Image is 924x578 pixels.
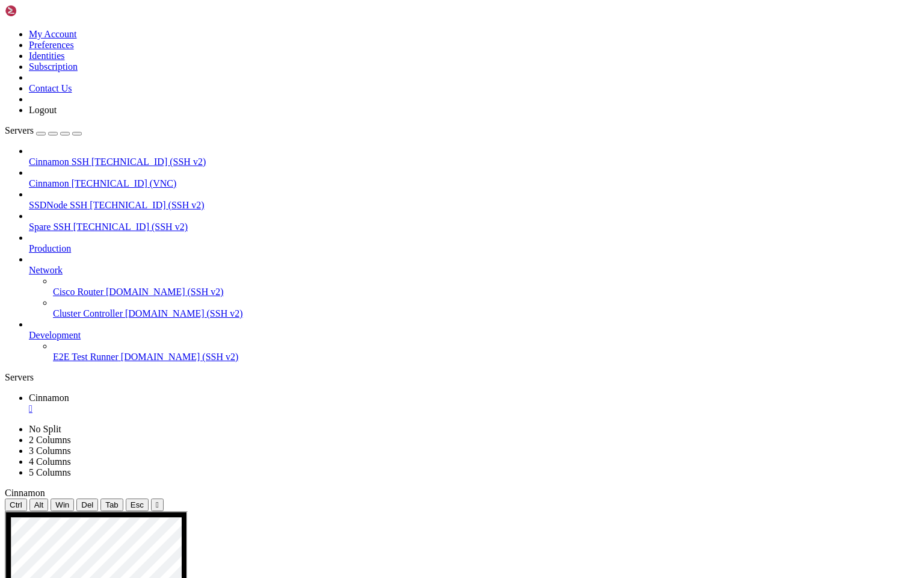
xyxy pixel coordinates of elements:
[29,243,71,253] span: Production
[29,146,919,167] li: Cinnamon SSH [TECHNICAL_ID] (SSH v2)
[29,319,919,362] li: Development
[125,308,243,319] span: [DOMAIN_NAME] (SSH v2)
[53,287,103,297] span: Cisco Router
[34,500,44,509] span: Alt
[29,200,919,211] a: SSDNode SSH [TECHNICAL_ID] (SSH v2)
[29,456,71,467] a: 4 Columns
[29,167,919,189] li: Cinnamon [TECHNICAL_ID] (VNC)
[126,499,149,511] button: Esc
[29,222,919,232] a: Spare SSH [TECHNICAL_ID] (SSH v2)
[29,393,919,414] a: Cinnamon
[29,435,71,445] a: 2 Columns
[29,29,77,39] a: My Account
[29,157,89,167] span: Cinnamon SSH
[10,500,22,509] span: Ctrl
[53,308,919,319] a: Cluster Controller [DOMAIN_NAME] (SSH v2)
[53,276,919,297] li: Cisco Router [DOMAIN_NAME] (SSH v2)
[121,352,239,362] span: [DOMAIN_NAME] (SSH v2)
[53,308,123,319] span: Cluster Controller
[29,51,65,61] a: Identities
[53,352,119,362] span: E2E Test Runner
[5,372,919,383] div: Servers
[29,393,69,403] span: Cinnamon
[91,157,206,167] span: [TECHNICAL_ID] (SSH v2)
[29,499,49,511] button: Alt
[29,178,69,188] span: Cinnamon
[29,232,919,254] li: Production
[81,500,93,509] span: Del
[29,200,87,210] span: SSDNode SSH
[151,499,164,511] button: 
[29,330,81,340] span: Development
[29,330,919,341] a: Development
[105,500,119,509] span: Tab
[76,499,98,511] button: Del
[106,287,224,297] span: [DOMAIN_NAME] (SSH v2)
[29,467,71,477] a: 5 Columns
[5,5,74,17] img: Shellngn
[29,105,57,115] a: Logout
[156,500,159,509] div: 
[29,211,919,232] li: Spare SSH [TECHNICAL_ID] (SSH v2)
[29,83,72,93] a: Contact Us
[29,157,919,167] a: Cinnamon SSH [TECHNICAL_ID] (SSH v2)
[29,61,78,72] a: Subscription
[53,341,919,362] li: E2E Test Runner [DOMAIN_NAME] (SSH v2)
[5,125,34,135] span: Servers
[29,243,919,254] a: Production
[51,499,74,511] button: Win
[55,500,69,509] span: Win
[72,178,177,188] span: [TECHNICAL_ID] (VNC)
[29,189,919,211] li: SSDNode SSH [TECHNICAL_ID] (SSH v2)
[29,265,63,275] span: Network
[53,287,919,297] a: Cisco Router [DOMAIN_NAME] (SSH v2)
[29,446,71,456] a: 3 Columns
[29,265,919,276] a: Network
[73,222,188,232] span: [TECHNICAL_ID] (SSH v2)
[131,500,144,509] span: Esc
[29,254,919,319] li: Network
[90,200,204,210] span: [TECHNICAL_ID] (SSH v2)
[5,499,27,511] button: Ctrl
[29,424,61,434] a: No Split
[53,352,919,362] a: E2E Test Runner [DOMAIN_NAME] (SSH v2)
[5,125,82,135] a: Servers
[29,178,919,189] a: Cinnamon [TECHNICAL_ID] (VNC)
[29,403,919,414] a: 
[29,222,71,232] span: Spare SSH
[5,488,45,498] span: Cinnamon
[53,297,919,319] li: Cluster Controller [DOMAIN_NAME] (SSH v2)
[100,499,123,511] button: Tab
[29,40,74,50] a: Preferences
